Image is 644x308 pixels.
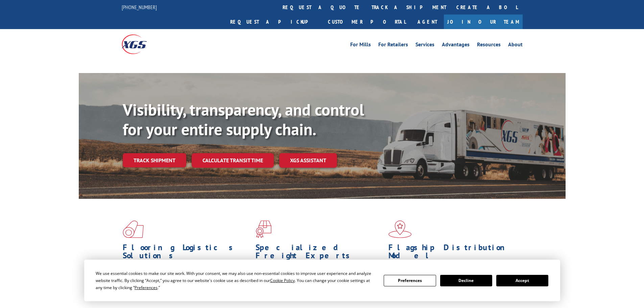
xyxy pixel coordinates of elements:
[415,42,434,49] a: Services
[442,42,470,49] a: Advantages
[378,42,408,49] a: For Retailers
[323,15,411,29] a: Customer Portal
[256,220,271,238] img: xgs-icon-focused-on-flooring-red
[123,220,144,238] img: xgs-icon-total-supply-chain-intelligence-red
[444,15,523,29] a: Join Our Team
[411,15,444,29] a: Agent
[388,220,412,238] img: xgs-icon-flagship-distribution-model-red
[350,42,371,49] a: For Mills
[122,4,157,10] a: [PHONE_NUMBER]
[279,153,337,168] a: XGS ASSISTANT
[440,275,492,286] button: Decline
[256,243,383,263] h1: Specialized Freight Experts
[477,42,501,49] a: Resources
[84,260,560,301] div: Cookie Consent Prompt
[225,15,323,29] a: Request a pickup
[135,285,158,290] span: Preferences
[123,99,364,140] b: Visibility, transparency, and control for your entire supply chain.
[192,153,274,168] a: Calculate transit time
[508,42,523,49] a: About
[496,275,548,286] button: Accept
[384,275,436,286] button: Preferences
[123,243,251,263] h1: Flooring Logistics Solutions
[270,278,295,283] span: Cookie Policy
[96,270,376,291] div: We use essential cookies to make our site work. With your consent, we may also use non-essential ...
[388,243,516,263] h1: Flagship Distribution Model
[123,153,186,167] a: Track shipment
